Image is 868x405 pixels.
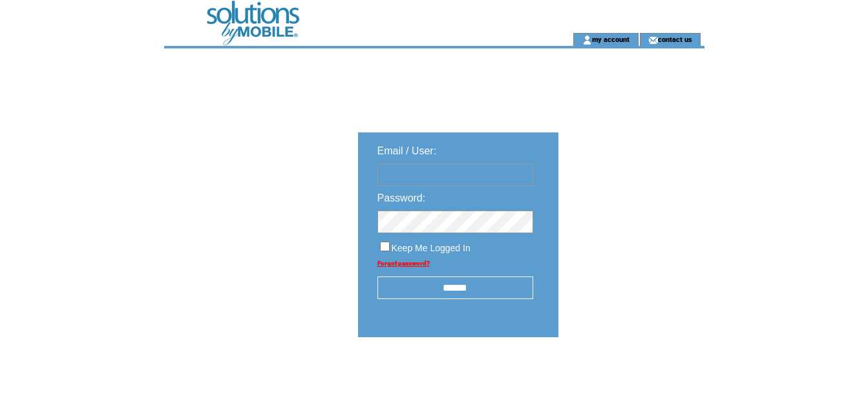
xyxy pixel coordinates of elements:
[377,192,426,203] span: Password:
[596,369,661,386] img: transparent.png;jsessionid=84E99D8D244F3867C0EEE18457D97881
[582,35,592,45] img: account_icon.gif;jsessionid=84E99D8D244F3867C0EEE18457D97881
[392,243,471,253] span: Keep Me Logged In
[648,35,658,45] img: contact_us_icon.gif;jsessionid=84E99D8D244F3867C0EEE18457D97881
[377,260,430,267] a: Forgot password?
[658,35,692,43] a: contact us
[592,35,630,43] a: my account
[377,145,437,156] span: Email / User:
